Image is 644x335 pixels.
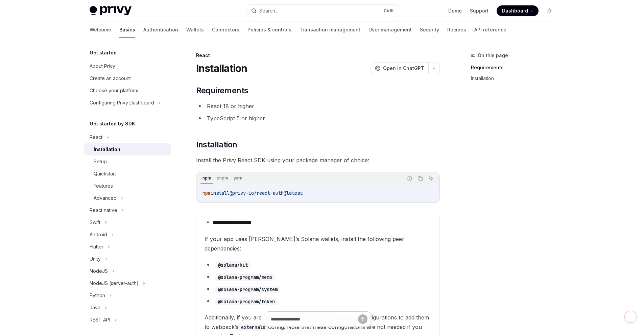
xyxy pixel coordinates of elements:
[470,7,488,14] a: Support
[196,62,247,74] h1: Installation
[84,180,171,192] a: Features
[384,8,394,14] span: Ctrl K
[405,174,414,183] button: Report incorrect code
[420,22,439,38] a: Security
[368,22,412,38] a: User management
[90,49,117,57] h5: Get started
[474,22,506,38] a: API reference
[205,234,431,253] span: If your app uses [PERSON_NAME]’s Solana wallets, install the following peer dependencies:
[478,51,508,59] span: On this page
[471,62,560,73] a: Requirements
[94,158,107,166] div: Setup
[90,87,138,95] div: Choose your platform
[471,73,560,84] a: Installation
[84,143,171,155] a: Installation
[90,231,107,239] div: Android
[84,85,171,97] a: Choose your platform
[196,114,440,123] li: TypeScript 5 or higher
[212,22,239,38] a: Connectors
[427,174,435,183] button: Ask AI
[200,174,213,182] div: npm
[230,190,303,196] span: @privy-io/react-auth@latest
[90,74,131,82] div: Create an account
[90,304,100,312] div: Java
[544,5,555,16] button: Toggle dark mode
[448,7,462,14] a: Demo
[90,22,111,38] a: Welcome
[90,133,102,141] div: React
[196,85,248,96] span: Requirements
[90,316,110,324] div: REST API
[259,7,278,15] div: Search...
[383,65,424,72] span: Open in ChatGPT
[90,267,108,275] div: NodeJS
[202,190,211,196] span: npm
[186,22,204,38] a: Wallets
[196,52,440,59] div: React
[84,155,171,168] a: Setup
[94,170,116,178] div: Quickstart
[497,5,539,16] a: Dashboard
[90,120,135,128] h5: Get started by SDK
[215,174,230,182] div: pnpm
[94,145,120,153] div: Installation
[90,62,115,70] div: About Privy
[90,255,101,263] div: Unity
[84,168,171,180] a: Quickstart
[90,6,132,16] img: light logo
[246,5,398,17] button: Search...CtrlK
[196,139,237,150] span: Installation
[119,22,135,38] a: Basics
[90,243,103,251] div: Flutter
[371,63,428,74] button: Open in ChatGPT
[447,22,466,38] a: Recipes
[215,273,275,281] code: @solana-program/memo
[84,60,171,72] a: About Privy
[358,314,367,324] button: Send message
[94,194,117,202] div: Advanced
[232,174,244,182] div: yarn
[416,174,425,183] button: Copy the contents from the code block
[84,72,171,85] a: Create an account
[300,22,360,38] a: Transaction management
[215,298,278,305] code: @solana-program/token
[196,101,440,111] li: React 18 or higher
[247,22,291,38] a: Policies & controls
[215,286,280,293] code: @solana-program/system
[502,7,528,14] span: Dashboard
[90,99,154,107] div: Configuring Privy Dashboard
[94,182,113,190] div: Features
[211,190,230,196] span: install
[90,291,105,300] div: Python
[90,206,117,214] div: React native
[196,155,440,165] span: Install the Privy React SDK using your package manager of choice:
[143,22,178,38] a: Authentication
[90,279,139,287] div: NodeJS (server-auth)
[215,261,251,269] code: @solana/kit
[90,218,100,226] div: Swift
